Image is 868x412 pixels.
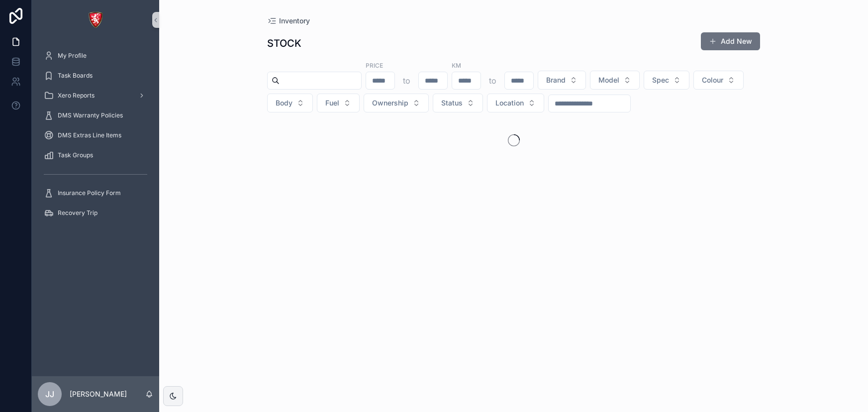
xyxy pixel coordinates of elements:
label: Price [366,61,383,70]
button: Select Button [487,94,544,112]
span: Brand [546,75,566,85]
button: Select Button [364,94,429,112]
button: Select Button [317,94,360,112]
span: My Profile [58,52,87,60]
button: Select Button [433,94,483,112]
span: Colour [702,75,723,85]
a: My Profile [38,47,153,65]
span: DMS Warranty Policies [58,111,123,119]
span: Xero Reports [58,92,95,100]
button: Select Button [538,71,586,90]
span: Spec [652,75,669,85]
span: Status [441,98,463,108]
span: Task Groups [58,151,93,159]
span: Task Boards [58,72,93,80]
span: Location [495,98,524,108]
a: Task Boards [38,67,153,85]
p: to [403,75,410,87]
a: Insurance Policy Form [38,184,153,202]
span: JJ [45,388,54,400]
button: Select Button [267,94,313,112]
span: Fuel [325,98,339,108]
button: Add New [701,32,760,50]
a: DMS Warranty Policies [38,106,153,124]
span: Insurance Policy Form [58,189,121,197]
p: [PERSON_NAME] [70,389,127,399]
a: DMS Extras Line Items [38,126,153,144]
img: App logo [88,12,103,28]
button: Select Button [693,71,744,90]
label: KM [452,61,461,70]
span: Body [276,98,292,108]
span: DMS Extras Line Items [58,131,121,139]
p: to [489,75,496,87]
span: Recovery Trip [58,209,97,217]
div: scrollable content [32,40,159,235]
a: Task Groups [38,146,153,164]
span: Ownership [372,98,408,108]
button: Select Button [644,71,689,90]
a: Recovery Trip [38,204,153,222]
span: Inventory [279,16,310,26]
span: Model [598,75,619,85]
button: Select Button [590,71,640,90]
a: Inventory [267,16,310,26]
a: Xero Reports [38,87,153,104]
h1: STOCK [267,36,301,50]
